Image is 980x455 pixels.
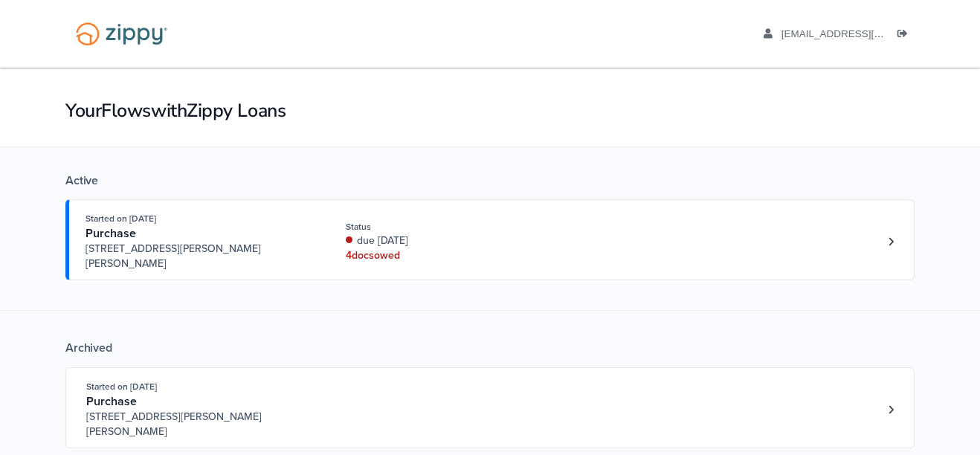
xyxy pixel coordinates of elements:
span: andcook84@outlook.com [781,28,952,39]
div: Status [346,220,544,233]
div: Active [65,173,915,188]
a: Open loan 4201219 [65,199,915,280]
h1: Your Flows with Zippy Loans [65,98,915,123]
a: Log out [897,28,914,43]
div: Archived [65,341,915,355]
span: [STREET_ADDRESS][PERSON_NAME][PERSON_NAME] [86,410,313,439]
div: due [DATE] [346,233,544,248]
a: Loan number 3844698 [880,398,902,421]
span: Started on [DATE] [86,381,157,392]
span: Purchase [86,226,136,241]
a: Loan number 4201219 [880,230,902,253]
img: Logo [66,15,177,53]
span: Started on [DATE] [86,213,156,224]
div: 4 doc s owed [346,248,544,263]
span: [STREET_ADDRESS][PERSON_NAME][PERSON_NAME] [86,242,312,271]
span: Purchase [86,394,137,409]
a: Open loan 3844698 [65,367,915,448]
a: edit profile [764,28,952,43]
